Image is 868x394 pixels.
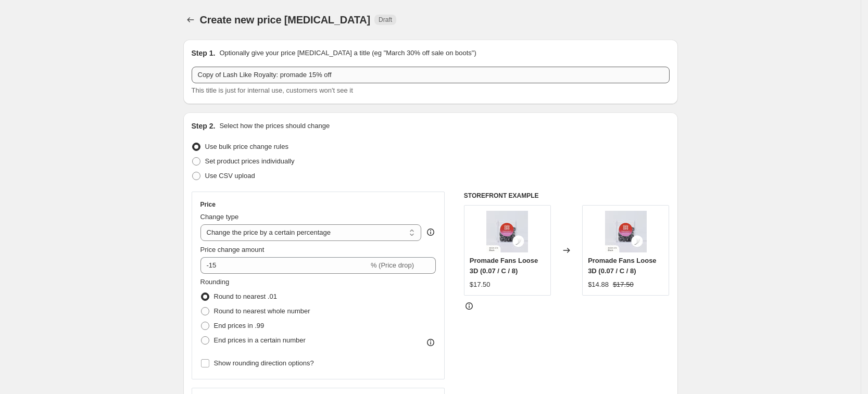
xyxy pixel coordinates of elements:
[214,359,314,367] span: Show rounding direction options?
[605,211,647,252] img: Legend_LoosePromade-01_80x.jpg
[219,48,476,58] p: Optionally give your price [MEDICAL_DATA] a title (eg "March 30% off sale on boots")
[192,121,216,131] h2: Step 2.
[214,307,310,315] span: Round to nearest whole number
[200,200,216,209] h3: Price
[486,211,528,252] img: Legend_LoosePromade-01_80x.jpg
[588,279,609,290] div: $14.88
[214,336,306,344] span: End prices in a certain number
[425,227,436,237] div: help
[219,121,330,131] p: Select how the prices should change
[200,14,371,26] span: Create new price [MEDICAL_DATA]
[192,48,216,58] h2: Step 1.
[200,213,239,221] span: Change type
[200,246,265,253] span: Price change amount
[192,67,670,83] input: 30% off holiday sale
[379,16,392,24] span: Draft
[214,293,277,300] span: Round to nearest .01
[192,86,353,94] span: This title is just for internal use, customers won't see it
[205,143,288,150] span: Use bulk price change rules
[205,157,295,165] span: Set product prices individually
[200,257,369,274] input: -15
[214,322,265,329] span: End prices in .99
[470,279,490,290] div: $17.50
[613,279,634,290] strike: $17.50
[205,172,255,180] span: Use CSV upload
[470,257,538,275] span: Promade Fans Loose 3D (0.07 / C / 8)
[200,278,230,286] span: Rounding
[183,12,198,27] button: Price change jobs
[464,192,670,200] h6: STOREFRONT EXAMPLE
[588,257,656,275] span: Promade Fans Loose 3D (0.07 / C / 8)
[371,261,414,269] span: % (Price drop)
